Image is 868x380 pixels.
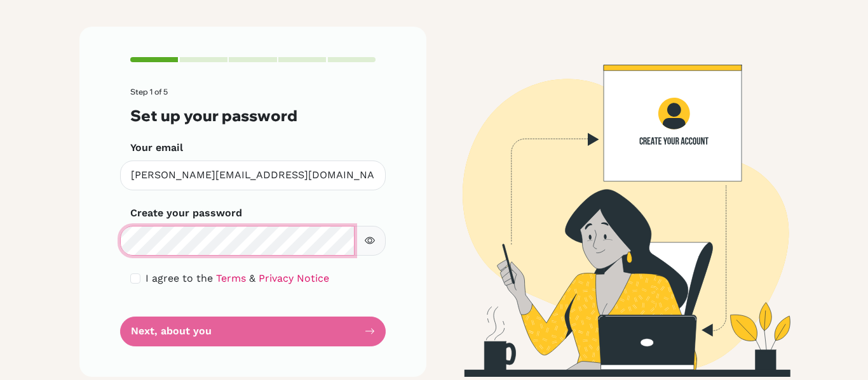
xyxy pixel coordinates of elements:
[120,161,386,190] input: Insert your email*
[130,206,242,221] label: Create your password
[130,140,183,155] label: Your email
[249,272,255,284] span: &
[216,272,246,284] a: Terms
[130,107,376,125] h3: Set up your password
[146,272,213,284] span: I agree to the
[130,87,168,96] span: Step 1 of 5
[259,272,329,284] a: Privacy Notice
